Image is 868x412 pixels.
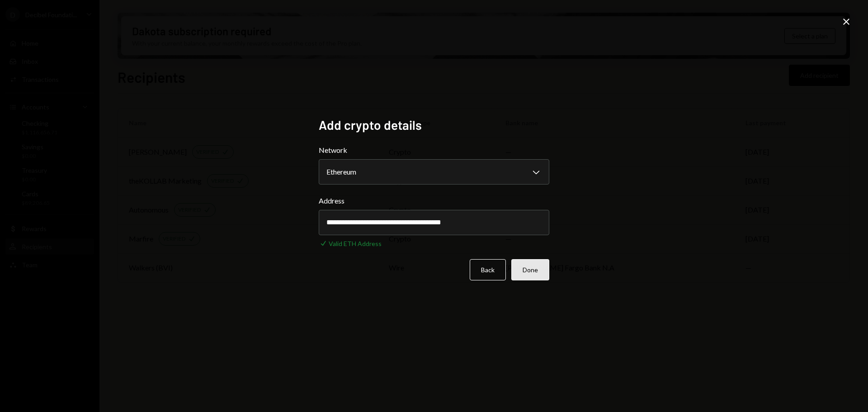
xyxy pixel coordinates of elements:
label: Network [319,145,549,156]
button: Done [511,259,549,280]
button: Network [319,159,549,185]
button: Back [470,259,506,280]
h2: Add crypto details [319,116,549,134]
label: Address [319,195,549,206]
div: Valid ETH Address [329,239,382,248]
